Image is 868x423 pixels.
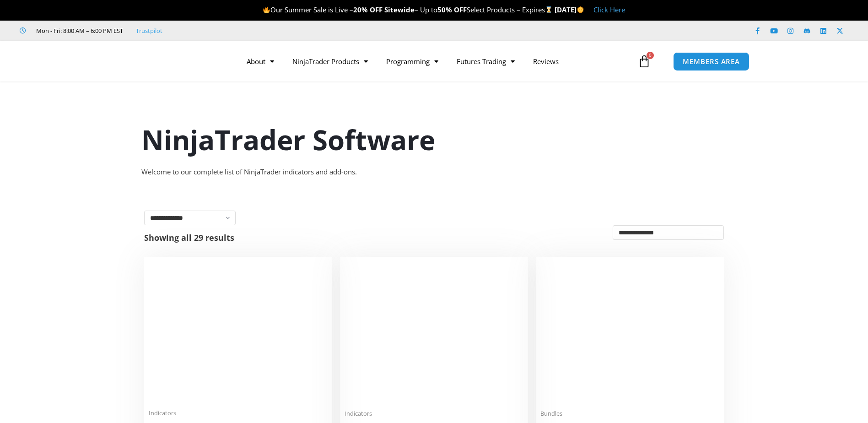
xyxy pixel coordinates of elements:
[136,25,162,36] a: Trustpilot
[263,5,555,14] span: Our Summer Sale is Live – – Up to Select Products – Expires
[345,261,523,404] img: Account Risk Manager
[545,6,552,13] img: ⌛
[540,410,719,418] span: Bundles
[613,225,724,240] select: Shop order
[141,166,727,179] div: Welcome to our complete list of NinjaTrader indicators and add-ons.
[540,261,719,404] img: Accounts Dashboard Suite
[624,48,664,75] a: 0
[447,51,524,72] a: Futures Trading
[437,5,467,14] strong: 50% OFF
[283,51,377,72] a: NinjaTrader Products
[237,51,283,72] a: About
[144,233,234,242] p: Showing all 29 results
[149,261,328,404] img: Duplicate Account Actions
[34,25,123,36] span: Mon - Fri: 8:00 AM – 6:00 PM EST
[263,6,270,13] img: 🔥
[647,52,654,59] span: 0
[593,5,625,14] a: Click Here
[577,6,584,13] img: 🌞
[377,51,447,72] a: Programming
[384,5,415,14] strong: Sitewide
[141,120,727,159] h1: NinjaTrader Software
[345,410,523,418] span: Indicators
[149,409,328,417] span: Indicators
[673,52,749,71] a: MEMBERS AREA
[106,45,205,78] img: LogoAI | Affordable Indicators – NinjaTrader
[237,51,636,72] nav: Menu
[683,58,740,65] span: MEMBERS AREA
[353,5,383,14] strong: 20% OFF
[524,51,568,72] a: Reviews
[555,5,584,14] strong: [DATE]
